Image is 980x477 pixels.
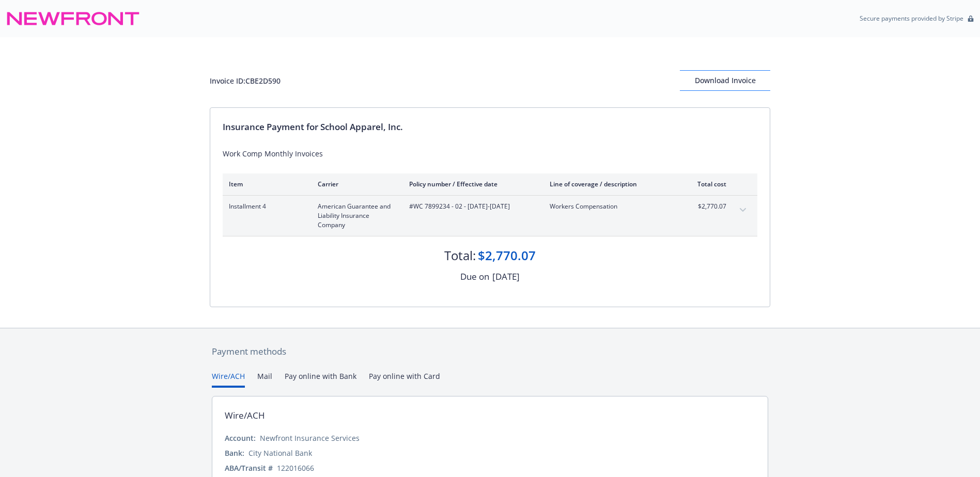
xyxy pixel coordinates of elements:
[478,247,536,264] div: $2,770.07
[225,463,273,473] div: ABA/Transit #
[248,448,312,458] div: City National Bank
[680,70,770,91] button: Download Invoice
[257,371,272,388] button: Mail
[369,371,440,388] button: Pay online with Card
[735,202,751,218] button: expand content
[223,196,757,236] div: Installment 4American Guarantee and Liability Insurance Company#WC 7899234 - 02 - [DATE]-[DATE]Wo...
[444,247,476,264] div: Total:
[225,433,256,443] div: Account:
[318,180,393,188] div: Carrier
[229,180,301,188] div: Item
[492,270,520,283] div: [DATE]
[860,14,963,23] p: Secure payments provided by Stripe
[460,270,489,283] div: Due on
[680,71,770,90] div: Download Invoice
[318,202,393,230] span: American Guarantee and Liability Insurance Company
[225,448,244,458] div: Bank:
[550,180,671,188] div: Line of coverage / description
[225,409,265,422] div: Wire/ACH
[688,180,726,188] div: Total cost
[223,120,757,134] div: Insurance Payment for School Apparel, Inc.
[409,180,533,188] div: Policy number / Effective date
[212,345,768,358] div: Payment methods
[229,202,301,211] span: Installment 4
[285,371,356,388] button: Pay online with Bank
[210,75,281,86] div: Invoice ID: CBE2D590
[550,202,671,211] span: Workers Compensation
[223,148,757,159] div: Work Comp Monthly Invoices
[277,463,314,473] div: 122016066
[688,202,726,211] span: $2,770.07
[409,202,533,211] span: #WC 7899234 - 02 - [DATE]-[DATE]
[260,433,360,443] div: Newfront Insurance Services
[212,371,245,388] button: Wire/ACH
